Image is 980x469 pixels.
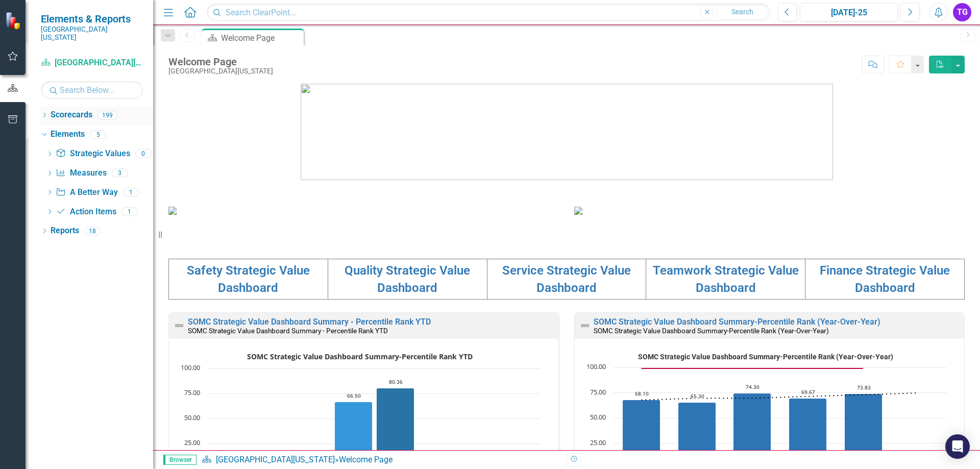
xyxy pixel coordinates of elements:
[90,130,106,139] div: 5
[207,4,770,21] input: Search ClearPoint...
[188,327,388,335] small: SOMC Strategic Value Dashboard Summary - Percentile Rank YTD
[640,366,866,371] g: Goal, series 2 of 3. Line with 6 data points.
[574,207,582,215] img: download%20somc%20strategic%20values%20v2.png
[638,353,893,361] text: SOMC Strategic Value Dashboard Summary-Percentile Rank (Year-Over-Year)
[377,388,414,468] g: Teamwork, bar series 4 of 6 with 1 bar.
[746,383,759,390] text: 74.30
[41,25,143,42] small: [GEOGRAPHIC_DATA][US_STATE]
[41,13,143,25] span: Elements & Reports
[691,392,704,400] text: 65.30
[163,455,197,465] span: Browser
[590,412,606,422] text: 50.00
[820,263,950,295] a: Finance Strategic Value Dashboard
[202,454,559,466] div: »
[56,206,116,218] a: Action Items
[247,352,473,361] text: SOMC Strategic Value Dashboard Summary-Percentile Rank YTD
[51,225,79,237] a: Reports
[41,57,143,69] a: [GEOGRAPHIC_DATA][US_STATE]
[594,317,880,327] a: SOMC Strategic Value Dashboard Summary-Percentile Rank (Year-Over-Year)
[389,378,403,385] text: 80.36
[678,402,716,468] path: FY2022, 65.3. Percentile Rank.
[345,263,470,295] a: Quality Strategic Value Dashboard
[586,362,606,371] text: 100.00
[945,434,970,459] div: Open Intercom Messenger
[173,319,185,332] img: Not Defined
[789,398,827,468] path: FY2024, 69.67. Percentile Rank.
[590,387,606,397] text: 75.00
[953,3,971,21] button: TG
[623,367,919,469] g: Percentile Rank, series 1 of 3. Bar series with 6 bars.
[803,7,894,19] div: [DATE]-25
[339,455,393,464] div: Welcome Page
[5,12,23,30] img: ClearPoint Strategy
[216,455,335,464] a: [GEOGRAPHIC_DATA][US_STATE]
[623,400,660,468] path: FY2021, 68.1. Percentile Rank.
[168,67,273,75] div: [GEOGRAPHIC_DATA][US_STATE]
[84,227,101,235] div: 18
[184,438,200,447] text: 25.00
[653,263,799,295] a: Teamwork Strategic Value Dashboard
[188,317,431,327] a: SOMC Strategic Value Dashboard Summary - Percentile Rank YTD
[135,150,152,158] div: 0
[51,129,85,140] a: Elements
[168,56,273,67] div: Welcome Page
[801,388,815,396] text: 69.67
[800,3,898,21] button: [DATE]-25
[733,393,771,468] path: FY2023, 74.3. Percentile Rank.
[184,413,200,422] text: 50.00
[121,207,138,216] div: 1
[335,402,373,468] g: Service, bar series 3 of 6 with 1 bar.
[56,187,117,199] a: A Better Way
[579,319,591,332] img: Not Defined
[502,263,631,295] a: Service Strategic Value Dashboard
[377,388,414,468] path: FY2026, 80.36. Teamwork.
[635,390,649,397] text: 68.10
[56,148,130,160] a: Strategic Values
[123,188,139,196] div: 1
[857,384,871,391] text: 73.83
[347,392,361,399] text: 66.50
[41,81,143,99] input: Search Below...
[51,109,92,121] a: Scorecards
[97,111,117,119] div: 199
[181,363,200,372] text: 100.00
[335,402,373,468] path: FY2026, 66.5. Service.
[731,8,753,16] span: Search
[184,388,200,397] text: 75.00
[301,84,833,180] img: download%20somc%20logo%20v2.png
[168,207,177,215] img: download%20somc%20mission%20vision.png
[187,263,310,295] a: Safety Strategic Value Dashboard
[56,167,106,179] a: Measures
[590,438,606,447] text: 25.00
[112,169,128,178] div: 3
[845,393,883,468] path: FY2025, 73.83. Percentile Rank.
[717,5,768,19] button: Search
[594,327,829,335] small: SOMC Strategic Value Dashboard Summary-Percentile Rank (Year-Over-Year)
[221,32,301,44] div: Welcome Page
